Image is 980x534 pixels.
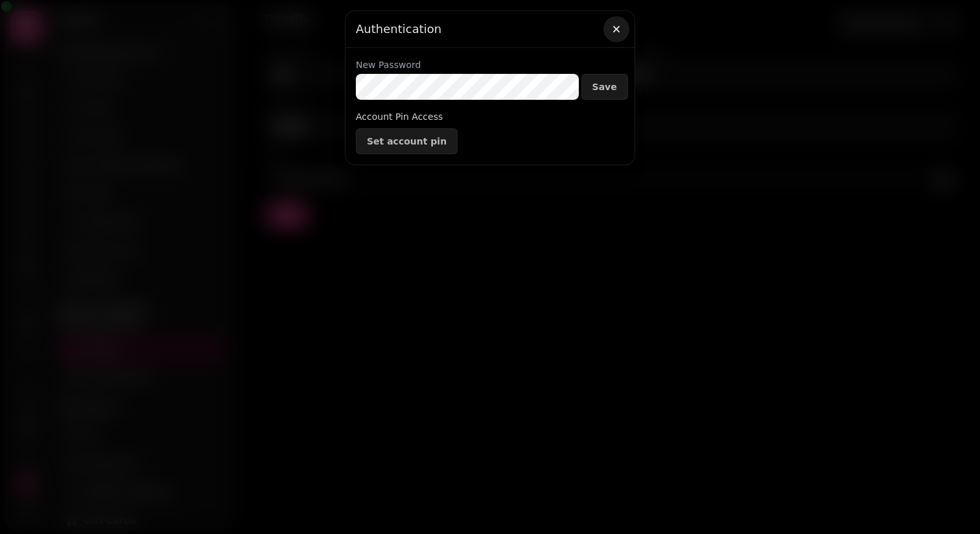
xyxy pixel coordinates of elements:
span: Set account pin [367,137,447,146]
span: Save [592,82,617,91]
button: Set account pin [356,128,458,154]
h3: Authentication [356,21,624,37]
button: Save [581,74,628,100]
label: New Password [356,58,579,71]
p: Account Pin Access [356,110,624,123]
